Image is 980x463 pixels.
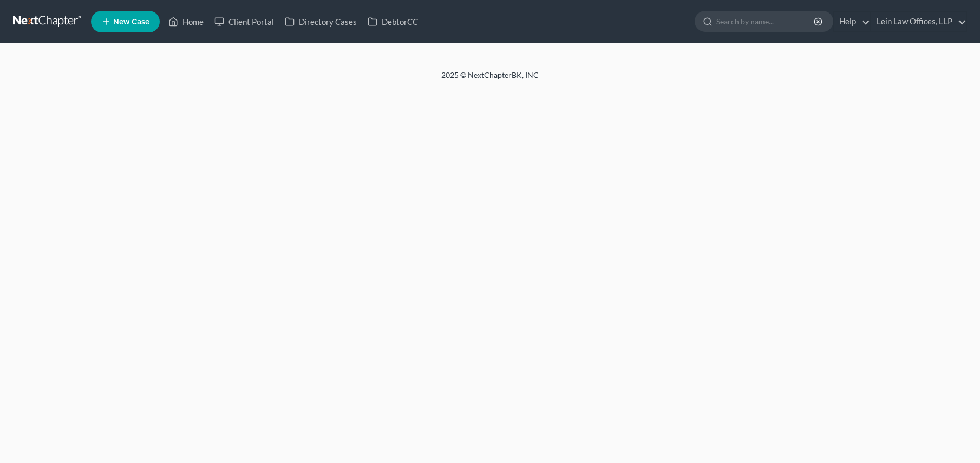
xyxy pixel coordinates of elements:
a: Home [163,12,209,31]
a: DebtorCC [362,12,423,31]
a: Lein Law Offices, LLP [871,12,966,31]
span: New Case [113,18,149,26]
a: Client Portal [209,12,279,31]
a: Help [834,12,870,31]
input: Search by name... [716,11,815,31]
div: 2025 © NextChapterBK, INC [181,70,799,89]
a: Directory Cases [279,12,362,31]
